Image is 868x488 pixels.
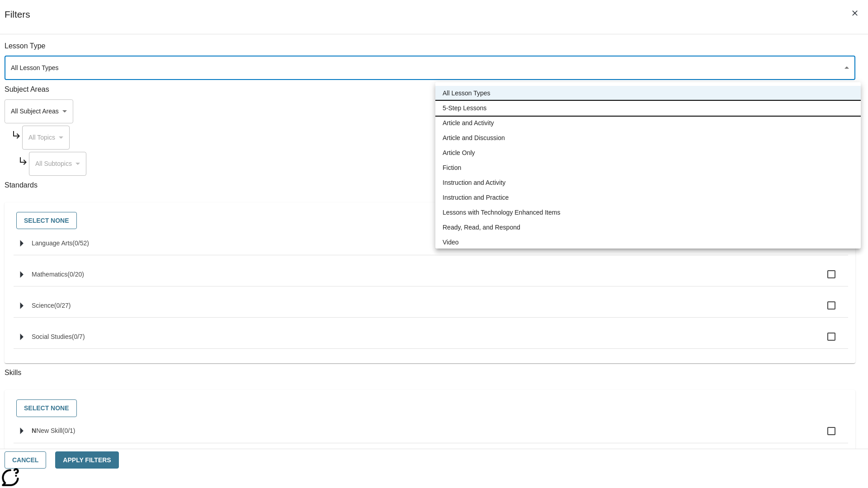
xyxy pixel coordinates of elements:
li: Lessons with Technology Enhanced Items [435,205,861,220]
li: Video [435,235,861,250]
li: Article and Activity [435,116,861,131]
li: Instruction and Practice [435,190,861,205]
li: Ready, Read, and Respond [435,220,861,235]
li: Article Only [435,145,861,160]
li: Fiction [435,160,861,175]
li: Article and Discussion [435,131,861,145]
ul: Select a lesson type [435,82,861,253]
li: 5-Step Lessons [435,101,861,116]
li: All Lesson Types [435,86,861,101]
li: Instruction and Activity [435,175,861,190]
